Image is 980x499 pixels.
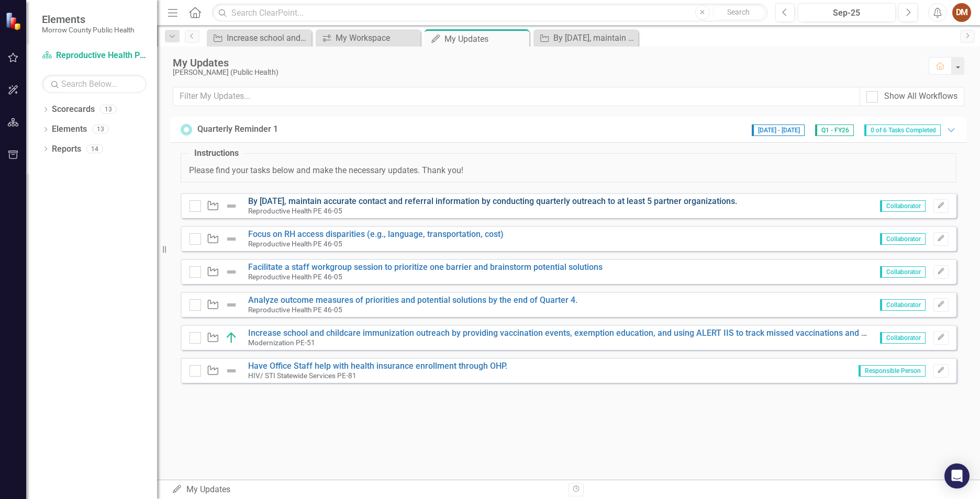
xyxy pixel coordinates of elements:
span: Collaborator [880,233,926,245]
span: Collaborator [880,200,926,212]
button: DM [952,3,971,22]
div: My Updates [172,484,561,496]
a: Have Office Staff help with health insurance enrollment through OHP. [248,361,507,371]
small: HIV/ STI Statewide Services PE-81 [248,371,357,380]
legend: Instructions [189,148,244,160]
small: Reproductive Health PE 46-05 [248,207,342,215]
span: 0 of 6 Tasks Completed [864,124,941,136]
span: Q1 - FY26 [815,124,854,136]
small: Reproductive Health PE 46-05 [248,240,342,248]
small: Modernization PE-51 [248,338,315,347]
a: Scorecards [52,104,95,116]
div: By [DATE], maintain accurate contact and referral information by conducting quarterly outreach to... [553,31,636,44]
img: ClearPoint Strategy [5,12,24,30]
div: Increase school and childcare immunization outreach by providing vaccination events, exemption ed... [227,31,309,44]
span: Search [727,8,750,16]
small: Reproductive Health PE 46-05 [248,305,342,314]
span: Collaborator [880,299,926,311]
small: Morrow County Public Health [42,26,134,34]
div: Open Intercom Messenger [944,463,970,489]
input: Search ClearPoint... [212,4,767,22]
div: Show All Workflows [884,90,957,103]
img: Not Defined [225,233,238,245]
div: Sep-25 [801,7,892,19]
div: 14 [86,144,103,153]
div: 13 [100,105,117,114]
div: 13 [92,125,109,134]
img: Not Defined [225,200,238,212]
p: Please find your tasks below and make the necessary updates. Thank you! [189,165,948,177]
a: Increase school and childcare immunization outreach by providing vaccination events, exemption ed... [209,31,309,44]
button: Search [712,5,765,20]
span: Collaborator [880,266,926,278]
input: Filter My Updates... [173,87,860,106]
a: By [DATE], maintain accurate contact and referral information by conducting quarterly outreach to... [248,196,737,206]
a: By [DATE], maintain accurate contact and referral information by conducting quarterly outreach to... [536,31,636,44]
div: My Updates [173,57,918,69]
a: Reproductive Health PE 46-05 [42,50,147,62]
div: Quarterly Reminder 1 [197,123,278,135]
a: Focus on RH access disparities (e.g., language, transportation, cost) [248,229,504,239]
img: Not Defined [225,299,238,311]
a: Elements [52,123,87,135]
input: Search Below... [42,75,147,93]
button: Sep-25 [798,3,896,22]
a: My Workspace [318,31,418,44]
span: Collaborator [880,332,926,344]
a: Reports [52,143,81,155]
img: On Target [225,332,238,344]
span: Responsible Person [859,365,926,377]
img: Not Defined [225,365,238,377]
small: Reproductive Health PE 46-05 [248,273,342,281]
a: Analyze outcome measures of priorities and potential solutions by the end of Quarter 4. [248,295,577,305]
img: Not Defined [225,266,238,278]
div: My Updates [444,32,527,46]
div: My Workspace [336,31,418,44]
div: [PERSON_NAME] (Public Health) [173,69,918,76]
a: Facilitate a staff workgroup session to prioritize one barrier and brainstorm potential solutions [248,262,603,272]
span: Elements [42,13,134,26]
span: [DATE] - [DATE] [752,124,805,136]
